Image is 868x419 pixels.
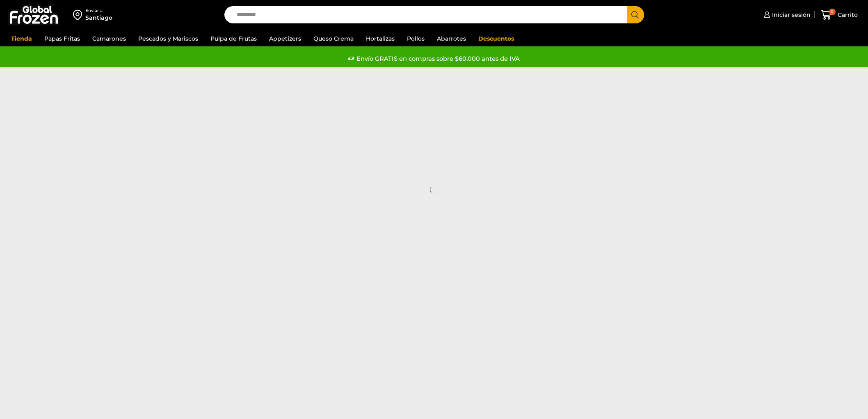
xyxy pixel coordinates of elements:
[362,31,399,46] a: Hortalizas
[762,7,811,23] a: Iniciar sesión
[7,31,36,46] a: Tienda
[403,31,429,46] a: Pollos
[309,31,358,46] a: Queso Crema
[85,8,112,14] div: Enviar a
[829,9,836,15] span: 0
[73,8,85,22] img: address-field-icon.svg
[85,14,112,22] div: Santiago
[627,6,644,23] button: Search button
[819,5,860,25] a: 0 Carrito
[474,31,518,46] a: Descuentos
[88,31,130,46] a: Camarones
[836,11,858,19] span: Carrito
[134,31,202,46] a: Pescados y Mariscos
[265,31,305,46] a: Appetizers
[40,31,84,46] a: Papas Fritas
[206,31,261,46] a: Pulpa de Frutas
[433,31,470,46] a: Abarrotes
[770,11,811,19] span: Iniciar sesión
